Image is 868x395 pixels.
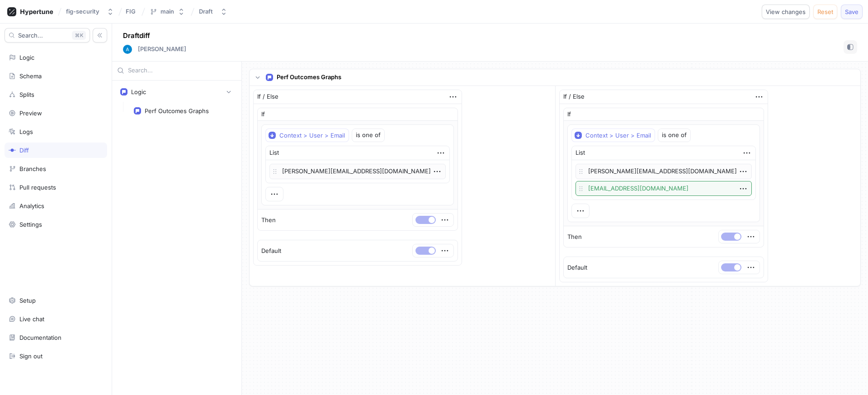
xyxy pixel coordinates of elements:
[19,109,42,117] div: Preview
[19,165,46,172] div: Branches
[123,45,132,54] img: User
[138,45,186,54] p: [PERSON_NAME]
[265,128,349,142] button: Context > User > Email
[19,352,42,360] div: Sign out
[19,54,34,61] div: Logic
[841,5,863,19] button: Save
[261,216,276,225] p: Then
[146,4,189,19] button: main
[356,133,381,138] div: is one of
[277,73,341,82] p: Perf Outcomes Graphs
[269,164,446,179] p: [PERSON_NAME][EMAIL_ADDRESS][DOMAIN_NAME]
[269,148,279,157] div: List
[19,91,34,98] div: Splits
[19,297,36,304] div: Setup
[567,233,582,242] p: Then
[762,5,810,19] button: View changes
[261,110,265,119] p: If
[279,132,345,139] div: Context > User > Email
[62,4,118,19] button: fig-security
[72,31,86,40] div: K
[19,72,42,80] div: Schema
[19,147,29,154] div: Diff
[19,128,33,135] div: Logs
[257,92,278,101] div: If / Else
[195,4,231,19] button: Draft
[19,221,42,228] div: Settings
[131,88,146,95] div: Logic
[576,181,752,196] p: [EMAIL_ADDRESS][DOMAIN_NAME]
[160,8,174,15] div: main
[576,148,585,157] div: List
[662,133,687,138] div: is one of
[145,107,209,114] div: Perf Outcomes Graphs
[576,164,752,179] p: [PERSON_NAME][EMAIL_ADDRESS][DOMAIN_NAME]
[585,132,651,139] div: Context > User > Email
[571,128,655,142] button: Context > User > Email
[126,8,136,14] span: FIG
[19,315,44,323] div: Live chat
[19,202,44,209] div: Analytics
[199,8,213,15] div: Draft
[766,9,806,14] span: View changes
[66,8,99,15] div: fig-security
[261,247,281,256] p: Default
[5,330,107,345] a: Documentation
[845,9,859,14] span: Save
[123,31,150,41] p: Draft diff
[19,184,56,191] div: Pull requests
[567,263,587,272] p: Default
[18,33,43,38] span: Search...
[813,5,837,19] button: Reset
[563,92,585,101] div: If / Else
[19,334,61,341] div: Documentation
[817,9,833,14] span: Reset
[128,66,236,75] input: Search...
[567,110,571,119] p: If
[5,28,90,43] button: Search...K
